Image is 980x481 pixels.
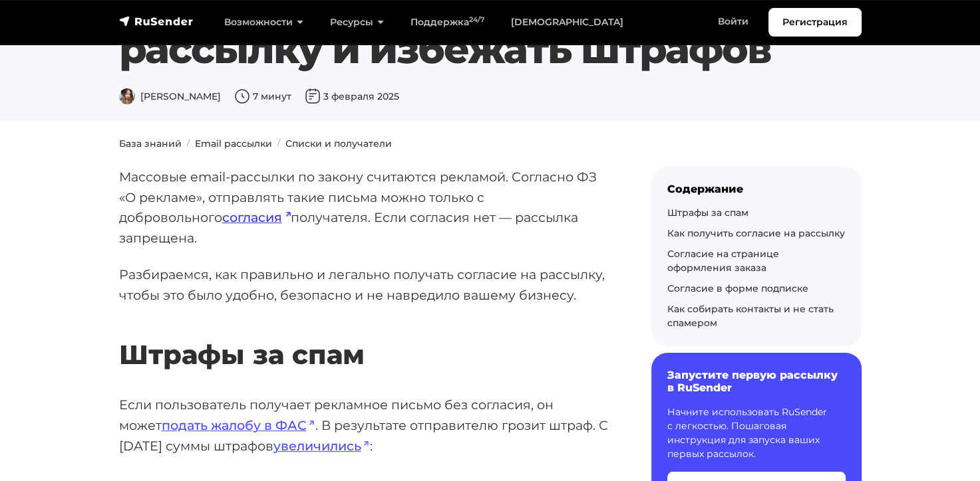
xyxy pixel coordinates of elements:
img: Время чтения [234,88,250,104]
sup: 24/7 [469,15,484,24]
a: Поддержка24/7 [397,9,498,36]
p: Массовые email-рассылки по закону считаются рекламой. Согласно ФЗ «О рекламе», отправлять такие п... [119,167,609,248]
a: Штрафы за спам [667,207,748,219]
a: [DEMOGRAPHIC_DATA] [498,9,637,36]
div: Содержание [667,183,846,195]
a: База знаний [119,138,182,149]
a: Ресурсы [317,9,397,36]
a: Согласие в форме подписке [667,282,808,294]
img: RuSender [119,15,194,28]
nav: breadcrumb [111,137,870,151]
img: Дата публикации [305,88,321,104]
a: согласия [222,209,291,225]
span: 7 минут [234,90,291,102]
a: Согласие на странице оформления заказа [667,248,779,274]
a: Войти [705,8,762,35]
span: [PERSON_NAME] [119,90,221,102]
a: увеличились [273,438,370,454]
h2: Штрафы за спам [119,300,609,371]
a: Списки и получатели [285,138,392,149]
a: Как собирать контакты и не стать спамером [667,303,834,329]
span: 3 февраля 2025 [305,90,399,102]
a: Email рассылки [195,138,272,149]
a: Как получить согласие на рассылку [667,227,845,239]
p: Если пользователь получает рекламное письмо без согласия, он может . В результате отправителю гро... [119,395,609,456]
a: подать жалобу в ФАС [162,417,315,433]
h6: Запустите первую рассылку в RuSender [667,369,846,394]
p: Начните использовать RuSender с легкостью. Пошаговая инструкция для запуска ваших первых рассылок. [667,405,846,461]
a: Возможности [211,9,317,36]
p: Разбираемся, как правильно и легально получать согласие на рассылку, чтобы это было удобно, безоп... [119,264,609,305]
a: Регистрация [768,8,862,37]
